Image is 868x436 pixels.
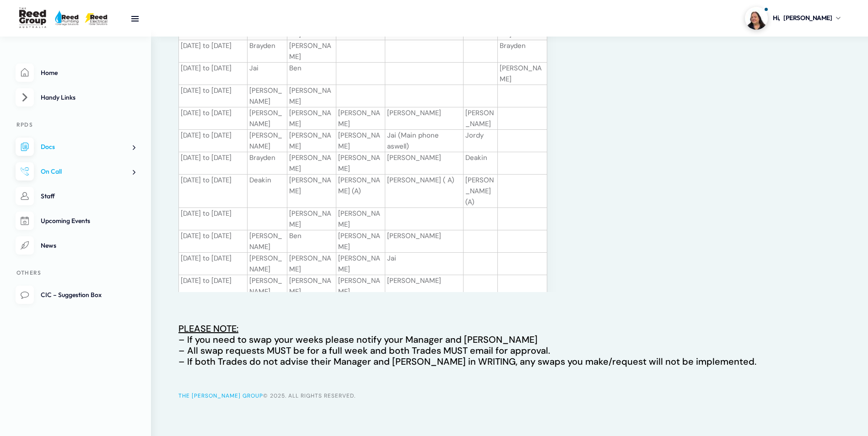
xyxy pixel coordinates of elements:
[498,40,547,63] td: Brayden
[248,130,287,152] td: [PERSON_NAME]
[178,40,248,63] td: [DATE] to [DATE]
[385,253,464,275] td: Jai
[287,275,336,298] td: [PERSON_NAME]
[385,275,464,298] td: [PERSON_NAME]
[178,208,248,230] td: [DATE] to [DATE]
[773,13,780,23] span: Hi,
[178,275,248,298] td: [DATE] to [DATE]
[178,152,248,175] td: [DATE] to [DATE]
[248,275,287,298] td: [PERSON_NAME]
[248,152,287,175] td: Brayden
[287,130,336,152] td: [PERSON_NAME]
[464,152,498,175] td: Deakin
[464,107,498,130] td: [PERSON_NAME]
[287,208,336,230] td: [PERSON_NAME]
[464,130,498,152] td: Jordy
[287,175,336,208] td: [PERSON_NAME]
[745,7,768,30] img: Profile picture of Carmen Montalto
[385,152,464,175] td: [PERSON_NAME]
[287,63,336,85] td: Ben
[248,85,287,107] td: [PERSON_NAME]
[178,323,238,335] strong: PLEASE NOTE:
[385,175,464,208] td: [PERSON_NAME] ( A)
[336,152,385,175] td: [PERSON_NAME]
[287,152,336,175] td: [PERSON_NAME]
[336,230,385,253] td: [PERSON_NAME]
[336,275,385,298] td: [PERSON_NAME]
[178,230,248,253] td: [DATE] to [DATE]
[178,323,841,367] p: – If you need to swap your weeks please notify your Manager and [PERSON_NAME] – All swap requests...
[248,40,287,63] td: Brayden
[287,230,336,253] td: Ben
[178,107,248,130] td: [DATE] to [DATE]
[248,107,287,130] td: [PERSON_NAME]
[783,13,832,23] span: [PERSON_NAME]
[287,85,336,107] td: [PERSON_NAME]
[498,63,547,85] td: [PERSON_NAME]
[385,107,464,130] td: [PERSON_NAME]
[178,392,263,399] a: The [PERSON_NAME] Group
[287,253,336,275] td: [PERSON_NAME]
[336,208,385,230] td: [PERSON_NAME]
[178,63,248,85] td: [DATE] to [DATE]
[464,175,498,208] td: [PERSON_NAME] (A)
[336,107,385,130] td: [PERSON_NAME]
[248,63,287,85] td: Jai
[248,230,287,253] td: [PERSON_NAME]
[287,40,336,63] td: [PERSON_NAME]
[178,253,248,275] td: [DATE] to [DATE]
[336,130,385,152] td: [PERSON_NAME]
[385,230,464,253] td: [PERSON_NAME]
[336,253,385,275] td: [PERSON_NAME]
[178,85,248,107] td: [DATE] to [DATE]
[248,175,287,208] td: Deakin
[287,107,336,130] td: [PERSON_NAME]
[745,7,841,30] a: Profile picture of Carmen MontaltoHi,[PERSON_NAME]
[178,175,248,208] td: [DATE] to [DATE]
[336,175,385,208] td: [PERSON_NAME] (A)
[178,390,841,401] div: © 2025. All Rights Reserved.
[385,130,464,152] td: Jai (Main phone aswell)
[248,253,287,275] td: [PERSON_NAME]
[178,130,248,152] td: [DATE] to [DATE]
